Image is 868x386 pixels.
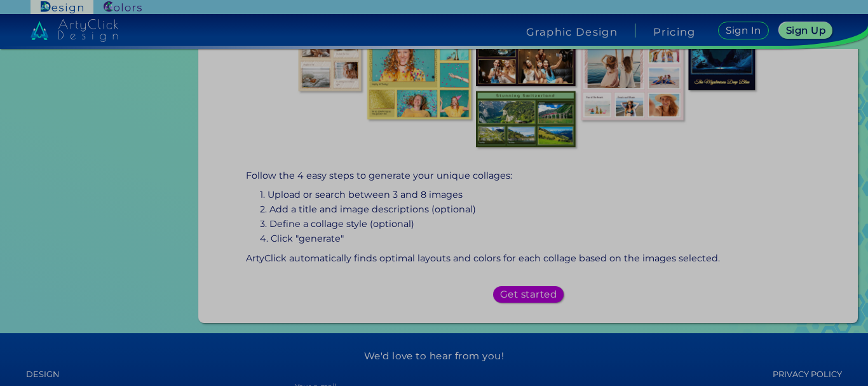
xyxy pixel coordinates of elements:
a: Sign Up [782,23,830,38]
p: Follow the 4 easy steps to generate your unique collages: [246,169,811,183]
h5: Sign In [728,26,759,35]
a: Sign In [721,22,766,39]
a: Privacy policy [721,366,842,383]
a: Pricing [653,27,696,37]
h5: Sign Up [788,26,824,35]
a: Design [26,366,147,383]
h5: Get started [503,290,553,299]
h5: We'd love to hear from you! [200,350,668,362]
p: 1. Upload or search between 3 and 8 images 2. Add a title and image descriptions (optional) 3. De... [260,188,806,246]
p: ArtyClick automatically finds optimal layouts and colors for each collage based on the images sel... [246,251,811,266]
h4: Graphic Design [526,27,618,37]
img: ArtyClick Colors logo [104,1,142,13]
img: artyclick_design_logo_white_combined_path.svg [31,19,118,42]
